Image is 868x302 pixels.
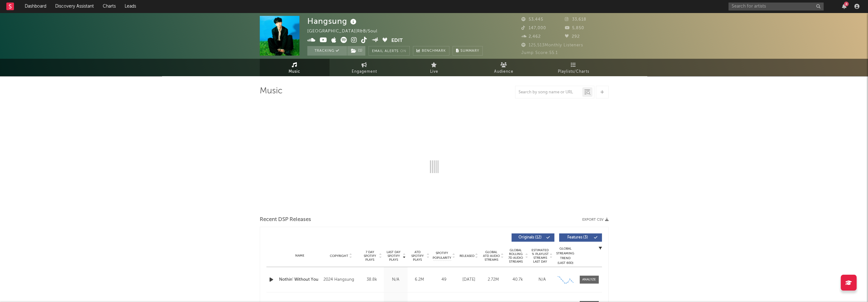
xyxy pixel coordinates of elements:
button: Features(3) [559,233,602,242]
div: N/A [385,277,406,283]
span: Last Day Spotify Plays [385,250,402,262]
span: Live [430,68,438,76]
span: Benchmark [422,47,446,55]
span: 5,850 [565,26,584,30]
a: Nothin' Without You [279,277,321,283]
span: 53,445 [521,17,543,22]
span: Global Rolling 7D Audio Streams [507,248,525,264]
div: 2.72M [483,277,504,283]
span: 33,618 [565,17,586,22]
a: Playlists/Charts [539,59,609,76]
button: Edit [391,37,403,45]
span: ATD Spotify Plays [409,250,426,262]
div: N/A [532,277,553,283]
span: 292 [565,35,580,39]
span: Jump Score: 55.1 [521,51,558,55]
a: Benchmark [413,46,449,56]
span: Features ( 3 ) [563,236,592,239]
span: Copyright [330,254,348,258]
button: Tracking [307,46,347,56]
input: Search for artists [728,3,824,10]
a: Engagement [330,59,399,76]
button: Summary [453,46,483,56]
button: 8 [842,4,846,9]
span: Released [460,254,474,258]
span: Playlists/Charts [558,68,589,76]
span: ( 1 ) [347,46,366,56]
div: 2024 Hangsung [323,276,358,284]
span: Originals ( 12 ) [516,236,545,239]
div: 40.7k [507,277,528,283]
input: Search by song name or URL [515,90,582,95]
a: Live [399,59,469,76]
div: 49 [433,277,455,283]
span: 147,000 [521,26,546,30]
span: Spotify Popularity [433,251,451,260]
button: Originals(12) [512,233,554,242]
span: Audience [494,68,513,76]
a: Audience [469,59,539,76]
div: 8 [844,2,849,6]
div: 6.2M [409,277,430,283]
em: On [400,50,406,53]
span: Global ATD Audio Streams [483,250,500,262]
button: Email AlertsOn [369,46,410,56]
div: Global Streaming Trend (Last 60D) [556,246,575,265]
span: Engagement [352,68,377,76]
div: Name [279,253,321,258]
span: Recent DSP Releases [260,216,311,224]
a: Music [260,59,330,76]
div: Hangsung [307,16,358,26]
button: (1) [347,46,365,56]
span: 2,462 [521,35,541,39]
div: 38.8k [362,277,382,283]
span: Summary [460,49,479,53]
span: Estimated % Playlist Streams Last Day [532,248,549,264]
button: Export CSV [582,218,609,222]
span: 125,513 Monthly Listeners [521,43,583,47]
span: Music [289,68,300,76]
span: 7 Day Spotify Plays [362,250,378,262]
div: [DATE] [458,277,480,283]
div: [GEOGRAPHIC_DATA] | R&B/Soul [307,28,385,35]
